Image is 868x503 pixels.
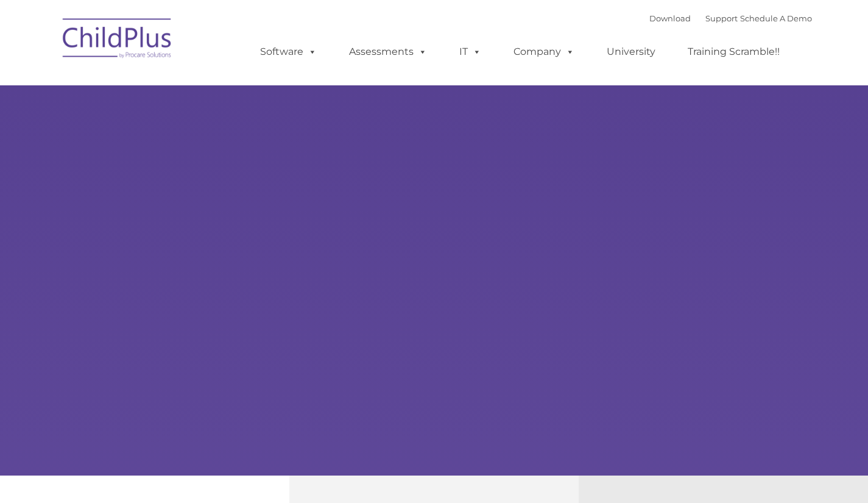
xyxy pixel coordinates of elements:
[57,10,178,71] img: ChildPlus by Procare Solutions
[705,13,738,23] a: Support
[337,40,439,64] a: Assessments
[649,13,812,23] font: |
[501,40,587,64] a: Company
[447,40,493,64] a: IT
[740,13,812,23] a: Schedule A Demo
[649,13,691,23] a: Download
[248,40,329,64] a: Software
[595,40,668,64] a: University
[676,40,792,64] a: Training Scramble!!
